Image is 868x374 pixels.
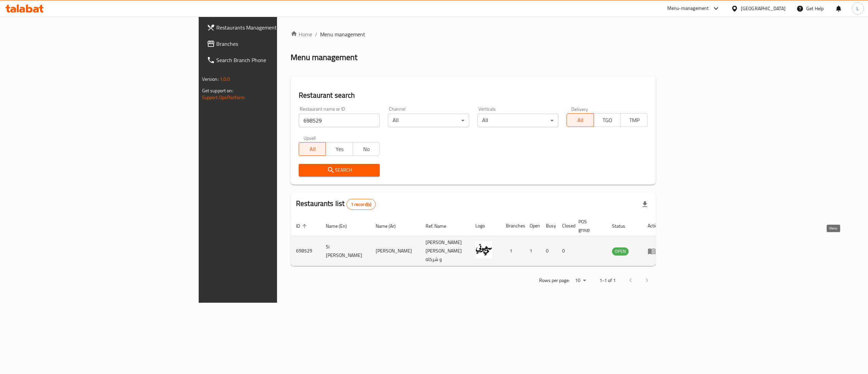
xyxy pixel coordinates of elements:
[347,199,376,210] div: Total records count
[376,222,405,230] span: Name (Ar)
[741,5,786,12] div: [GEOGRAPHIC_DATA]
[216,40,338,48] span: Branches
[578,218,598,234] span: POS group
[304,166,374,174] span: Search
[202,75,219,83] span: Version:
[524,216,540,236] th: Open
[570,115,591,125] span: All
[540,216,557,236] th: Busy
[594,113,621,127] button: TGO
[291,30,656,38] nav: breadcrumb
[571,107,588,111] label: Delivery
[500,216,524,236] th: Branches
[420,236,470,266] td: [PERSON_NAME] [PERSON_NAME] و شركاة
[477,114,558,127] div: All
[302,144,323,154] span: All
[612,222,634,230] span: Status
[296,222,309,230] span: ID
[539,276,570,285] p: Rows per page:
[202,93,245,102] a: Support.OpsPlatform
[326,222,356,230] span: Name (En)
[500,236,524,266] td: 1
[220,75,230,83] span: 1.0.0
[667,4,709,13] div: Menu-management
[475,241,492,258] img: Si Johnny
[356,144,377,154] span: No
[567,113,594,127] button: All
[637,196,653,212] div: Export file
[557,216,573,236] th: Closed
[426,222,455,230] span: Ref. Name
[599,276,616,285] p: 1-1 of 1
[612,247,629,256] div: OPEN
[299,114,380,127] input: Search for restaurant name or ID..
[388,114,469,127] div: All
[353,142,380,156] button: No
[202,86,233,95] span: Get support on:
[299,142,326,156] button: All
[299,90,648,100] h2: Restaurant search
[201,52,344,68] a: Search Branch Phone
[201,36,344,52] a: Branches
[612,247,629,255] span: OPEN
[572,276,589,286] div: Rows per page:
[624,115,645,125] span: TMP
[329,144,350,154] span: Yes
[557,236,573,266] td: 0
[597,115,618,125] span: TGO
[201,19,344,36] a: Restaurants Management
[320,236,370,266] td: Si [PERSON_NAME]
[303,135,316,140] label: Upsell
[370,236,420,266] td: [PERSON_NAME]
[216,23,338,32] span: Restaurants Management
[470,216,500,236] th: Logo
[325,142,353,156] button: Yes
[856,5,859,12] span: L
[216,56,338,64] span: Search Branch Phone
[524,236,540,266] td: 1
[540,236,557,266] td: 0
[296,199,376,210] h2: Restaurants list
[642,216,666,236] th: Action
[620,113,648,127] button: TMP
[291,216,666,266] table: enhanced table
[347,201,376,208] span: 1 record(s)
[299,164,380,176] button: Search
